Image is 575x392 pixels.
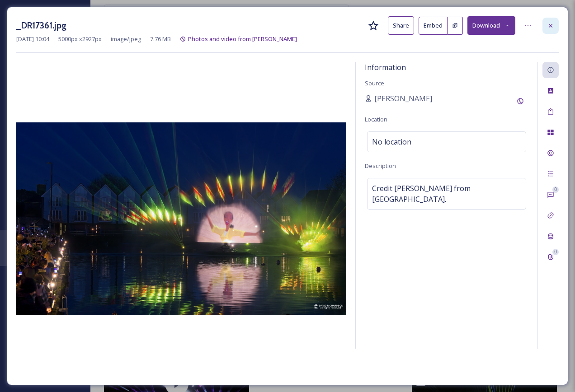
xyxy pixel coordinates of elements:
div: 0 [552,249,559,255]
div: 0 [552,187,559,193]
button: Download [467,16,515,35]
span: Photos and video from [PERSON_NAME] [188,35,297,43]
span: Description [365,162,396,170]
span: image/jpeg [111,35,141,43]
span: Information [365,62,406,72]
h3: _DR17361.jpg [16,19,66,32]
span: Credit [PERSON_NAME] from [GEOGRAPHIC_DATA]. [372,183,521,205]
button: Embed [419,17,448,35]
span: No location [372,136,411,147]
span: [PERSON_NAME] [374,93,432,104]
img: _DR17361.jpg [16,122,346,315]
button: Share [388,16,414,35]
span: Source [365,79,384,87]
span: Location [365,115,387,123]
span: 7.76 MB [150,35,171,43]
span: [DATE] 10:04 [16,35,49,43]
span: 5000 px x 2927 px [58,35,102,43]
